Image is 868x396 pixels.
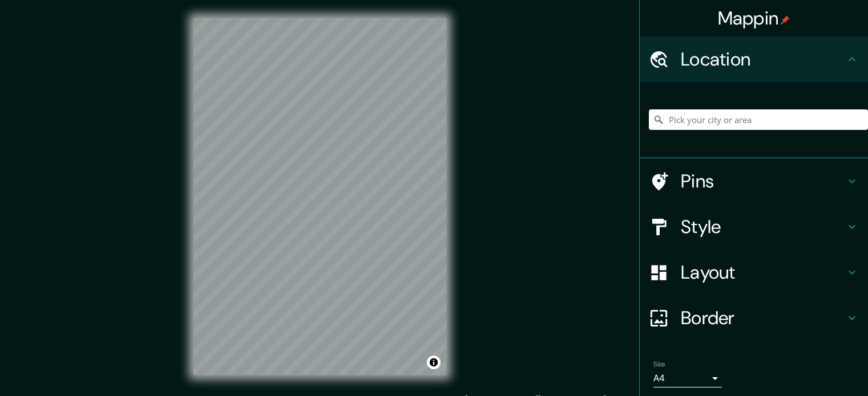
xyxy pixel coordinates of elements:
h4: Layout [681,261,845,284]
div: Location [640,36,868,82]
h4: Border [681,307,845,329]
iframe: Help widget launcher [766,352,855,383]
div: A4 [653,369,722,387]
h4: Location [681,48,845,71]
h4: Pins [681,170,845,193]
h4: Style [681,215,845,238]
canvas: Map [193,18,446,375]
div: Border [640,295,868,341]
button: Toggle attribution [427,356,441,369]
img: pin-icon.png [781,15,790,25]
div: Layout [640,250,868,295]
label: Size [653,360,665,369]
input: Pick your city or area [649,109,868,130]
div: Style [640,204,868,250]
div: Pins [640,158,868,204]
h4: Mappin [718,7,790,30]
